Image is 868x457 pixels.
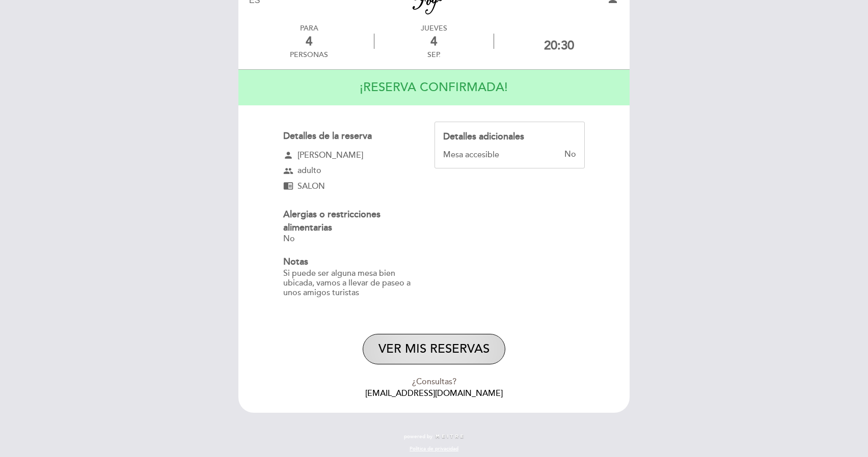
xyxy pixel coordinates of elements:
[290,50,328,59] div: personas
[283,255,416,269] div: Notas
[297,165,321,177] span: adulto
[435,434,464,439] img: MEITRE
[246,376,622,388] div: ¿Consultas?
[374,50,493,59] div: sep.
[374,24,493,33] div: jueves
[283,269,416,298] div: Si puede ser alguna mesa bien ubicada, vamos a llevar de paseo a unos amigos turistas
[360,73,508,102] h4: ¡RESERVA CONFIRMADA!
[363,334,505,364] button: VER MIS RESERVAS
[544,38,574,53] div: 20:30
[365,388,503,398] a: [EMAIL_ADDRESS][DOMAIN_NAME]
[283,234,416,244] div: No
[297,181,325,192] span: SALON
[283,181,293,191] span: chrome_reader_mode
[374,34,493,49] div: 4
[404,433,432,440] span: powered by
[297,150,363,161] span: [PERSON_NAME]
[290,24,328,33] div: PARA
[404,433,464,440] a: powered by
[443,130,576,144] div: Detalles adicionales
[283,166,293,176] span: group
[499,150,576,160] div: No
[283,150,293,160] span: person
[290,34,328,49] div: 4
[283,130,416,143] div: Detalles de la reserva
[443,150,499,160] div: Mesa accesible
[283,208,416,234] div: Alergias o restricciones alimentarias
[410,445,458,452] a: Política de privacidad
